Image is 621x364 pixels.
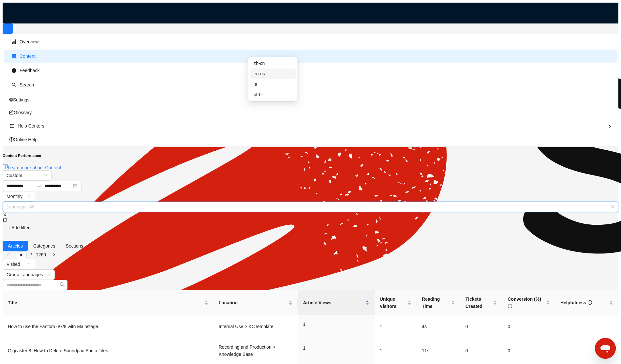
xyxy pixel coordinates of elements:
[254,70,292,77] div: en-us
[214,338,298,363] td: Recording and Production > Knowledge Base
[303,321,352,328] div: 1
[422,347,455,354] div: 11 s
[66,242,83,250] span: Sections
[3,290,214,315] th: Title
[37,183,42,189] span: swap-right
[250,89,296,100] div: pt-br
[61,241,89,251] button: Sections
[595,338,616,359] iframe: メッセージングウィンドウを開くボタン
[6,253,10,257] span: left
[8,224,30,231] span: + Add filter
[12,68,16,73] span: message
[8,299,203,306] span: Title
[7,270,51,280] span: Group Languages
[466,323,487,330] div: 0
[375,290,417,315] th: Unique Visitors
[250,68,296,79] div: en-us
[28,241,61,251] button: Categories
[7,171,48,180] span: Custom
[380,347,411,354] div: 1
[37,183,42,189] span: to
[20,39,38,44] span: Overview
[3,164,8,169] img: image-link
[460,290,503,315] th: Tickets Created
[49,251,59,259] li: Next Page
[7,259,31,269] span: Visited
[8,165,61,170] span: Learn more about Content
[303,344,352,352] div: 1
[422,323,455,330] div: 4 s
[303,299,364,306] span: Article Views
[12,83,16,87] span: search
[3,241,28,251] button: Articles
[466,347,487,354] div: 0
[380,323,411,330] div: 1
[20,53,36,59] span: Content
[3,218,7,222] span: delete
[466,296,492,310] span: Tickets Created
[8,242,23,250] span: Articles
[20,68,39,73] span: Feedback
[214,290,298,315] th: Location
[3,165,61,170] a: Learn more about Content
[3,251,13,259] button: left
[508,347,550,354] div: 0
[219,299,288,306] span: Location
[417,290,460,315] th: Reading Time
[49,251,59,259] button: right
[18,123,44,129] span: Help Centers
[3,251,13,259] li: Previous Page
[380,296,406,310] span: Unique Visitors
[8,323,208,330] div: How to use the Fantom 6/7/8 with Mainstage.
[254,81,292,88] div: ja
[8,347,208,354] div: Gigcaster 8: How to Delete Soundpad Audio Files
[31,252,32,257] span: /
[9,97,30,102] a: Settings
[3,153,41,158] b: Content Performance
[508,296,541,309] span: Conversion (%)
[12,39,16,44] span: signal
[3,222,35,233] button: + Add filter
[60,282,65,287] span: search
[250,79,296,89] div: ja
[12,54,16,58] span: container
[3,212,7,217] span: close
[254,60,292,67] div: zh-cn
[9,137,37,142] a: Online Help
[16,251,46,259] li: 1/1260
[9,110,32,115] a: Glossary
[7,191,31,201] span: Monthly
[33,242,55,250] span: Categories
[508,323,550,330] div: 0
[560,300,592,305] span: Helpfulness
[20,82,34,87] span: Search
[52,253,56,257] span: right
[422,296,450,310] span: Reading Time
[214,315,298,338] td: Internal Use > KCTemplate
[254,91,292,98] div: pt-br
[250,58,296,68] div: zh-cn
